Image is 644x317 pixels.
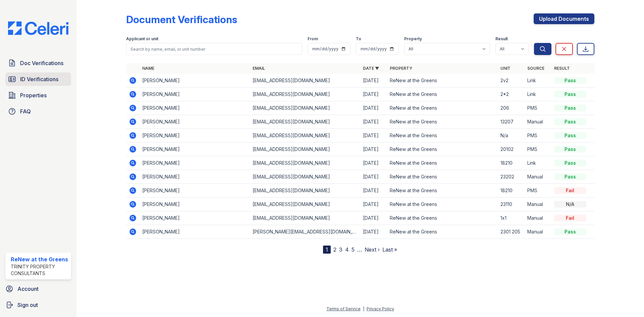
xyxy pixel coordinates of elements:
[3,298,74,312] a: Sign out
[250,143,360,156] td: [EMAIL_ADDRESS][DOMAIN_NAME]
[525,88,551,101] td: Link
[250,211,360,225] td: [EMAIL_ADDRESS][DOMAIN_NAME]
[360,225,387,239] td: [DATE]
[11,263,68,277] div: Trinity Property Consultants
[20,107,31,115] span: FAQ
[525,101,551,115] td: PMS
[525,170,551,184] td: Manual
[3,21,74,35] img: CE_Logo_Blue-a8612792a0a2168367f1c8372b55b34899dd931a85d93a1a3d3e32e68fde9ad4.png
[525,74,551,88] td: Link
[308,36,318,42] label: From
[525,211,551,225] td: Manual
[323,246,331,254] div: 1
[126,36,158,42] label: Applicant or unit
[140,184,250,198] td: [PERSON_NAME]
[352,246,355,253] a: 5
[390,66,412,71] a: Property
[534,13,594,24] a: Upload Documents
[365,246,380,253] a: Next ›
[554,146,586,153] div: Pass
[554,215,586,221] div: Fail
[387,143,497,156] td: ReNew at the Greens
[250,115,360,129] td: [EMAIL_ADDRESS][DOMAIN_NAME]
[525,115,551,129] td: Manual
[498,156,525,170] td: 18210
[357,246,362,254] span: …
[498,225,525,239] td: 2301 205
[387,170,497,184] td: ReNew at the Greens
[250,129,360,143] td: [EMAIL_ADDRESS][DOMAIN_NAME]
[498,170,525,184] td: 23202
[498,184,525,198] td: 18210
[360,211,387,225] td: [DATE]
[140,156,250,170] td: [PERSON_NAME]
[554,118,586,125] div: Pass
[360,115,387,129] td: [DATE]
[500,66,511,71] a: Unit
[387,88,497,101] td: ReNew at the Greens
[387,129,497,143] td: ReNew at the Greens
[498,115,525,129] td: 13207
[554,132,586,139] div: Pass
[250,156,360,170] td: [EMAIL_ADDRESS][DOMAIN_NAME]
[356,36,361,42] label: To
[250,198,360,211] td: [EMAIL_ADDRESS][DOMAIN_NAME]
[360,198,387,211] td: [DATE]
[3,282,74,296] a: Account
[495,36,508,42] label: Result
[20,75,58,83] span: ID Verifications
[140,225,250,239] td: [PERSON_NAME]
[253,66,265,71] a: Email
[404,36,422,42] label: Property
[5,56,71,70] a: Doc Verifications
[20,59,63,67] span: Doc Verifications
[554,77,586,84] div: Pass
[367,306,394,311] a: Privacy Policy
[554,187,586,194] div: Fail
[140,143,250,156] td: [PERSON_NAME]
[326,306,361,311] a: Terms of Service
[140,74,250,88] td: [PERSON_NAME]
[5,105,71,118] a: FAQ
[140,211,250,225] td: [PERSON_NAME]
[363,306,364,311] div: |
[387,225,497,239] td: ReNew at the Greens
[525,156,551,170] td: Link
[498,74,525,88] td: 2v2
[498,129,525,143] td: N/a
[363,66,379,71] a: Date ▼
[5,89,71,102] a: Properties
[360,184,387,198] td: [DATE]
[11,255,68,263] div: ReNew at the Greens
[17,301,38,309] span: Sign out
[360,88,387,101] td: [DATE]
[250,225,360,239] td: [PERSON_NAME][EMAIL_ADDRESS][DOMAIN_NAME]
[250,88,360,101] td: [EMAIL_ADDRESS][DOMAIN_NAME]
[382,246,397,253] a: Last »
[360,156,387,170] td: [DATE]
[525,143,551,156] td: PMS
[554,228,586,235] div: Pass
[554,66,570,71] a: Result
[140,88,250,101] td: [PERSON_NAME]
[140,115,250,129] td: [PERSON_NAME]
[360,129,387,143] td: [DATE]
[554,160,586,166] div: Pass
[140,129,250,143] td: [PERSON_NAME]
[360,170,387,184] td: [DATE]
[525,198,551,211] td: Manual
[142,66,154,71] a: Name
[5,72,71,86] a: ID Verifications
[387,74,497,88] td: ReNew at the Greens
[126,43,302,55] input: Search by name, email, or unit number
[554,173,586,180] div: Pass
[387,198,497,211] td: ReNew at the Greens
[140,101,250,115] td: [PERSON_NAME]
[387,115,497,129] td: ReNew at the Greens
[498,198,525,211] td: 23110
[339,246,342,253] a: 3
[250,101,360,115] td: [EMAIL_ADDRESS][DOMAIN_NAME]
[498,143,525,156] td: 20102
[20,91,47,99] span: Properties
